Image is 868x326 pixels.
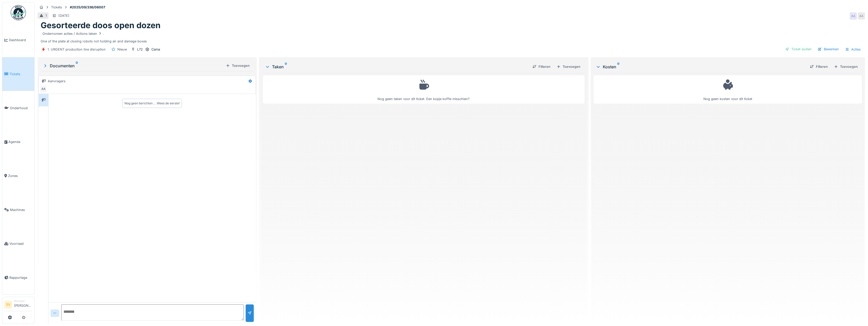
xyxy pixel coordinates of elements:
div: Kosten [596,64,806,70]
div: Nog geen berichten … Wees de eerste! [124,101,180,106]
span: Voorraad [9,241,32,246]
a: Machines [2,193,34,227]
div: One of the plate at closing robots not holding air and damage boxes [41,30,862,44]
div: Toevoegen [224,62,252,69]
div: 1 [45,13,47,18]
sup: 0 [76,63,78,69]
div: Ticket sluiten [783,46,814,53]
a: Onderhoud [2,91,34,125]
a: SV Manager[PERSON_NAME] [4,299,32,311]
div: Documenten [43,63,224,69]
div: Bewerken [816,46,841,53]
div: Nog geen kosten voor dit ticket [597,78,859,101]
div: 1. URGENT production line disruption [48,47,106,52]
div: Toevoegen [832,63,860,70]
li: [PERSON_NAME] [14,299,32,310]
span: Onderhoud [10,106,32,110]
div: [DATE] [58,13,69,18]
div: Filteren [808,63,830,70]
strong: #2025/09/336/06007 [68,5,107,10]
div: AA [40,86,47,93]
li: SV [4,301,12,308]
span: Agenda [8,139,32,144]
span: Rapportage [9,275,32,280]
span: Machines [10,207,32,212]
a: Tickets [2,57,34,91]
span: Tickets [9,72,32,76]
div: L72 [137,47,143,52]
div: Ondernomen acties / Actions taken . [42,31,104,36]
div: Toevoegen [555,63,582,70]
div: Acties [843,46,863,53]
div: Nog geen taken voor dit ticket. Een kopje koffie misschien? [266,78,581,101]
div: Manager [14,299,32,303]
a: Zones [2,159,34,193]
div: AA [858,12,865,20]
div: Tickets [51,5,62,10]
div: AA [850,12,857,20]
h1: Gesorteerde doos open dozen [41,21,161,30]
div: Aanvragers [48,79,66,84]
a: Voorraad [2,227,34,261]
sup: 0 [617,64,620,70]
sup: 0 [285,64,287,70]
div: Cama [151,47,160,52]
a: Dashboard [2,23,34,57]
a: Agenda [2,125,34,159]
span: Zones [8,173,32,178]
a: Rapportage [2,261,34,295]
div: Filteren [530,63,553,70]
div: Taken [265,64,528,70]
div: Nieuw [117,47,127,52]
img: Badge_color-CXgf-gQk.svg [11,5,26,20]
span: Dashboard [9,38,32,42]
